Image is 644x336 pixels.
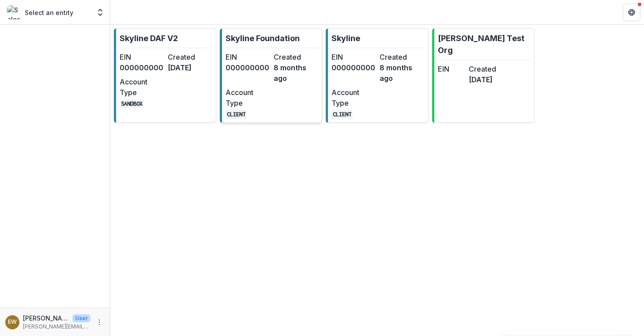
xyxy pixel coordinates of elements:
[469,64,496,74] dt: Created
[331,110,353,119] code: CLIENT
[23,313,69,323] p: [PERSON_NAME]
[220,28,322,123] a: Skyline FoundationEIN000000000Created8 months agoAccount TypeCLIENT
[120,62,164,73] dd: 000000000
[438,32,531,56] p: [PERSON_NAME] Test Org
[120,76,164,98] dt: Account Type
[274,52,318,62] dt: Created
[380,62,424,84] dd: 8 months ago
[168,52,212,62] dt: Created
[326,28,428,123] a: SkylineEIN000000000Created8 months agoAccount TypeCLIENT
[331,52,376,62] dt: EIN
[226,52,270,62] dt: EIN
[114,28,216,123] a: Skyline DAF V2EIN000000000Created[DATE]Account TypeSANDBOX
[226,87,270,108] dt: Account Type
[226,32,300,44] p: Skyline Foundation
[120,52,164,62] dt: EIN
[331,87,376,108] dt: Account Type
[469,74,496,85] dd: [DATE]
[25,8,73,17] p: Select an entity
[274,62,318,84] dd: 8 months ago
[432,28,535,123] a: [PERSON_NAME] Test OrgEINCreated[DATE]
[94,4,106,21] button: Open entity switcher
[8,319,17,325] div: Eddie Whitfield
[120,99,144,108] code: SANDBOX
[168,62,212,73] dd: [DATE]
[226,62,270,73] dd: 000000000
[120,32,178,44] p: Skyline DAF V2
[72,314,90,322] p: User
[23,323,90,331] p: [PERSON_NAME][EMAIL_ADDRESS][DOMAIN_NAME]
[94,317,105,328] button: More
[623,4,640,21] button: Get Help
[331,62,376,73] dd: 000000000
[226,110,247,119] code: CLIENT
[380,52,424,62] dt: Created
[438,64,465,74] dt: EIN
[331,32,360,44] p: Skyline
[7,5,21,19] img: Select an entity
